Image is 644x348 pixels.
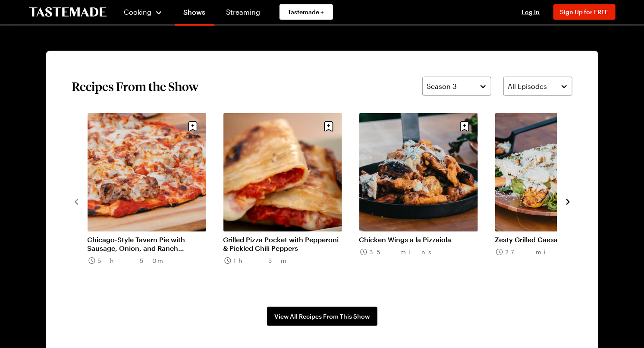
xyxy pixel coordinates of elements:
h2: Recipes From the Show [72,79,199,94]
button: Save recipe [185,118,201,135]
div: 1 / 8 [88,113,223,290]
button: navigate to next item [564,196,572,206]
a: Shows [175,2,214,26]
a: View All Recipes From This Show [267,307,377,326]
span: Sign Up for FREE [560,8,609,16]
span: View All Recipes From This Show [274,312,370,321]
button: Sign Up for FREE [553,4,616,20]
span: Log In [522,8,540,16]
button: All Episodes [503,77,572,96]
button: Cooking [124,2,163,22]
a: Chicken Wings a la Pizzaiola [359,235,478,244]
a: Chicago-Style Tavern Pie with Sausage, Onion, and Ranch Dressing [88,235,206,253]
a: Grilled Pizza Pocket with Pepperoni & Pickled Chili Peppers [223,235,342,253]
div: 3 / 8 [359,113,495,290]
button: Log In [514,8,548,16]
button: Save recipe [320,118,337,135]
a: Tastemade + [280,4,333,20]
a: Zesty Grilled Caesar Salad [495,235,614,244]
div: 2 / 8 [223,113,359,290]
span: Tastemade + [288,8,324,16]
a: To Tastemade Home Page [29,7,107,17]
button: navigate to previous item [72,196,81,206]
button: Season 3 [422,77,491,96]
span: Season 3 [427,81,457,92]
div: 4 / 8 [495,113,631,290]
button: Save recipe [456,118,473,135]
span: All Episodes [508,81,547,92]
span: Cooking [124,8,151,16]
